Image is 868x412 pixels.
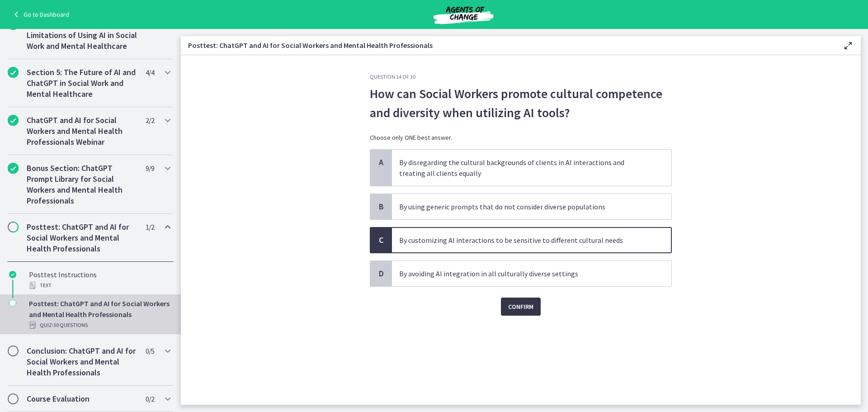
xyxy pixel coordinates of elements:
i: Completed [8,115,19,126]
span: C [376,235,387,246]
span: Confirm [508,301,533,312]
div: Text [29,280,170,291]
span: 4 / 4 [146,67,154,78]
p: How can Social Workers promote cultural competence and diversity when utilizing AI tools? [370,84,672,122]
span: 2 / 2 [146,115,154,126]
a: Go to Dashboard [11,9,69,20]
span: D [376,268,387,279]
h2: Course Evaluation [27,393,137,404]
span: 0 / 2 [146,393,154,404]
h2: Section 5: The Future of AI and ChatGPT in Social Work and Mental Healthcare [27,67,137,99]
i: Completed [8,67,19,78]
p: By using generic prompts that do not consider diverse populations [399,201,646,212]
h2: ChatGPT and AI for Social Workers and Mental Health Professionals Webinar [27,115,137,147]
p: By customizing AI interactions to be sensitive to different cultural needs [399,235,646,246]
h2: Bonus Section: ChatGPT Prompt Library for Social Workers and Mental Health Professionals [27,163,137,206]
div: Posttest: ChatGPT and AI for Social Workers and Mental Health Professionals [29,298,170,331]
img: Agents of Change Social Work Test Prep [409,4,518,25]
button: Confirm [501,298,541,316]
h3: Question 14 of 30 [370,73,672,81]
div: Quiz [29,320,170,331]
span: A [376,157,387,168]
h2: Posttest: ChatGPT and AI for Social Workers and Mental Health Professionals [27,222,137,254]
span: 9 / 9 [146,163,154,174]
h2: Section 4: Challenges and Limitations of Using AI in Social Work and Mental Healthcare [27,19,137,52]
i: Completed [9,271,16,278]
p: By disregarding the cultural backgrounds of clients in AI interactions and treating all clients e... [399,157,646,179]
i: Completed [8,163,19,174]
p: By avoiding AI integration in all culturally diverse settings [399,268,646,279]
p: Choose only ONE best answer. [370,133,672,142]
span: B [376,201,387,212]
h2: Conclusion: ChatGPT and AI for Social Workers and Mental Health Professionals [27,346,137,378]
h3: Posttest: ChatGPT and AI for Social Workers and Mental Health Professionals [188,40,828,51]
div: Posttest Instructions [29,269,170,291]
span: 1 / 2 [146,222,154,232]
span: 0 / 5 [146,346,154,356]
span: · 30 Questions [52,320,88,331]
